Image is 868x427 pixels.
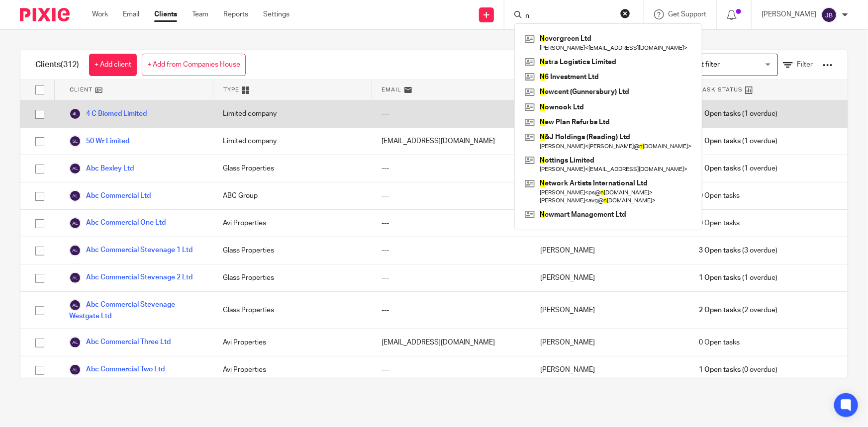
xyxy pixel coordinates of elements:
[69,190,151,202] a: Abc Commercial Ltd
[213,182,372,209] div: ABC Group
[620,8,630,18] button: Clear
[530,237,689,264] div: [PERSON_NAME]
[821,7,837,23] img: svg%3E
[699,218,740,228] span: 0 Open tasks
[680,56,772,74] input: Search for option
[699,191,740,201] span: 0 Open tasks
[69,163,134,174] a: Abc Bexley Ltd
[69,364,165,376] a: Abc Commercial Two Ltd
[69,245,193,256] a: Abc Commercial Stevenage 1 Ltd
[699,246,777,256] span: (3 overdue)
[699,109,777,119] span: (1 overdue)
[699,305,777,315] span: (2 overdue)
[69,337,171,348] a: Abc Commercial Three Ltd
[699,273,777,283] span: (1 overdue)
[69,217,81,229] img: svg%3E
[699,273,741,283] span: 1 Open tasks
[69,135,81,147] img: svg%3E
[372,182,530,209] div: ---
[668,11,706,18] span: Get Support
[223,9,248,19] a: Reports
[70,85,93,94] span: Client
[69,108,147,120] a: 4 C Biomed Limited
[30,81,49,99] input: Select all
[213,264,372,291] div: Glass Properties
[69,272,193,284] a: Abc Commercial Stevenage 2 Ltd
[530,264,689,291] div: [PERSON_NAME]
[92,9,108,19] a: Work
[69,217,166,229] a: Abc Commercial One Ltd
[530,329,689,356] div: [PERSON_NAME]
[699,164,777,173] span: (1 overdue)
[372,210,530,237] div: ---
[213,329,372,356] div: Avi Properties
[142,54,246,76] a: + Add from Companies House
[524,12,614,21] input: Search
[69,299,203,321] a: Abc Commercial Stevenage Westgate Ltd
[213,237,372,264] div: Glass Properties
[699,365,741,375] span: 1 Open tasks
[372,128,530,155] div: [EMAIL_ADDRESS][DOMAIN_NAME]
[69,299,81,311] img: svg%3E
[762,9,816,19] p: [PERSON_NAME]
[213,155,372,182] div: Glass Properties
[372,155,530,182] div: ---
[213,356,372,383] div: Avi Properties
[213,210,372,237] div: Avi Properties
[69,245,81,256] img: svg%3E
[61,61,79,69] span: (312)
[372,264,530,291] div: ---
[192,9,208,19] a: Team
[69,108,81,120] img: svg%3E
[69,364,81,376] img: svg%3E
[530,356,689,383] div: [PERSON_NAME]
[69,337,81,348] img: svg%3E
[123,9,139,19] a: Email
[213,100,372,127] div: Limited company
[797,61,813,68] span: Filter
[20,8,70,21] img: Pixie
[699,365,777,375] span: (0 overdue)
[213,292,372,329] div: Glass Properties
[699,338,740,347] span: 0 Open tasks
[213,128,372,155] div: Limited company
[699,136,741,146] span: 1 Open tasks
[69,190,81,202] img: svg%3E
[699,305,741,315] span: 2 Open tasks
[699,109,741,119] span: 1 Open tasks
[263,9,289,19] a: Settings
[699,85,743,94] span: Task Status
[372,292,530,329] div: ---
[372,100,530,127] div: ---
[699,136,777,146] span: (1 overdue)
[89,54,137,76] a: + Add client
[69,272,81,284] img: svg%3E
[530,292,689,329] div: [PERSON_NAME]
[372,329,530,356] div: [EMAIL_ADDRESS][DOMAIN_NAME]
[69,163,81,174] img: svg%3E
[372,356,530,383] div: ---
[223,85,239,94] span: Type
[678,54,778,76] div: Search for option
[699,164,741,173] span: 1 Open tasks
[372,237,530,264] div: ---
[69,135,129,147] a: 50 Wr Limited
[699,246,741,256] span: 3 Open tasks
[642,50,833,80] div: View:
[382,85,402,94] span: Email
[154,9,177,19] a: Clients
[35,60,79,70] h1: Clients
